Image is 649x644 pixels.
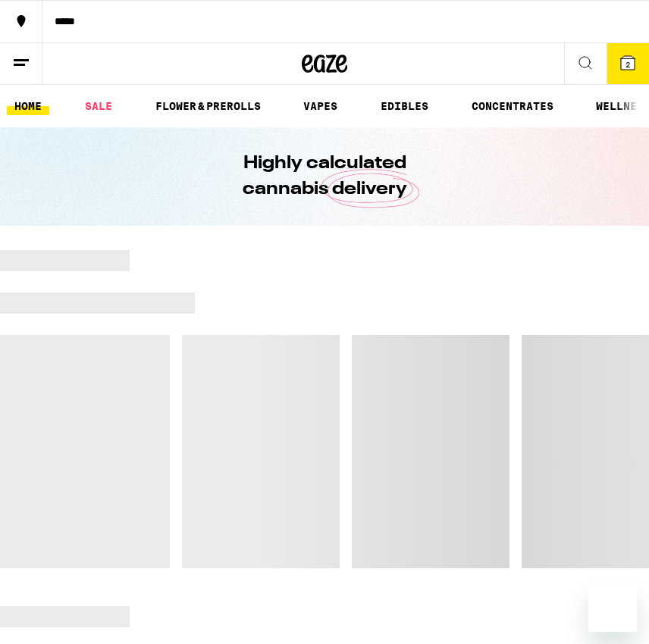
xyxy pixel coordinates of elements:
[373,97,436,115] a: EDIBLES
[199,151,450,202] h1: Highly calculated cannabis delivery
[296,97,345,115] a: VAPES
[588,583,637,632] iframe: Button to launch messaging window
[77,97,120,115] a: SALE
[7,97,49,115] a: HOME
[148,97,268,115] a: FLOWER & PREROLLS
[625,60,630,69] span: 2
[464,97,561,115] a: CONCENTRATES
[607,43,649,84] button: 2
